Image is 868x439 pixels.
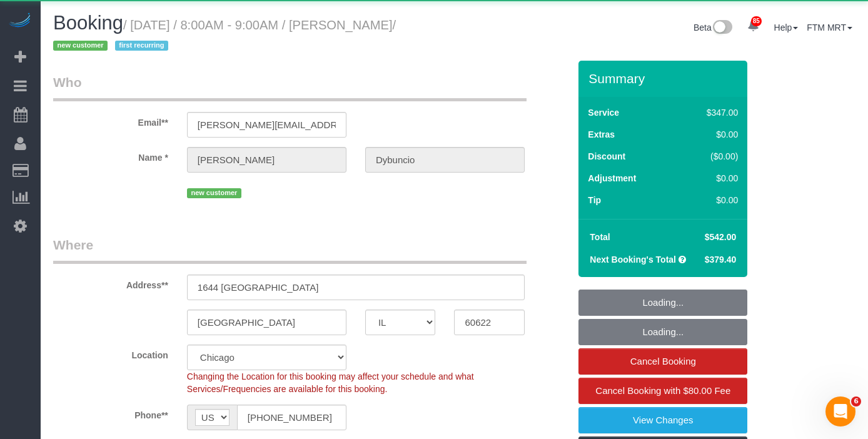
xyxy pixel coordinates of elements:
[590,232,610,242] strong: Total
[680,106,739,119] div: $347.00
[578,378,747,404] a: Cancel Booking with $80.00 Fee
[365,147,525,173] input: Last Name*
[454,310,525,335] input: Zip Code**
[53,236,527,264] legend: Where
[187,371,474,394] span: Changing the Location for this booking may affect your schedule and what Services/Frequencies are...
[694,23,732,33] a: Beta
[588,172,636,184] label: Adjustment
[187,188,241,198] span: new customer
[774,23,799,33] a: Help
[807,23,852,33] a: FTM MRT
[741,13,765,40] a: 85
[751,16,762,26] span: 85
[705,232,737,242] span: $542.00
[578,348,747,375] a: Cancel Booking
[712,20,732,36] img: New interface
[115,41,168,51] span: first recurring
[53,73,527,101] legend: Who
[595,385,730,396] span: Cancel Booking with $80.00 Fee
[588,150,625,163] label: Discount
[44,345,178,361] label: Location
[588,194,601,206] label: Tip
[590,255,676,265] strong: Next Booking's Total
[588,71,741,86] h3: Summary
[680,194,739,206] div: $0.00
[187,147,346,173] input: First Name**
[8,13,33,30] img: Automaid Logo
[588,106,619,119] label: Service
[44,147,178,164] label: Name *
[588,128,615,141] label: Extras
[53,18,396,53] small: / [DATE] / 8:00AM - 9:00AM / [PERSON_NAME]
[578,407,747,433] a: View Changes
[53,41,108,51] span: new customer
[825,396,855,426] iframe: Intercom live chat
[680,172,739,184] div: $0.00
[851,396,861,406] span: 6
[680,128,739,141] div: $0.00
[53,12,123,34] span: Booking
[680,150,739,163] div: ($0.00)
[705,255,737,265] span: $379.40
